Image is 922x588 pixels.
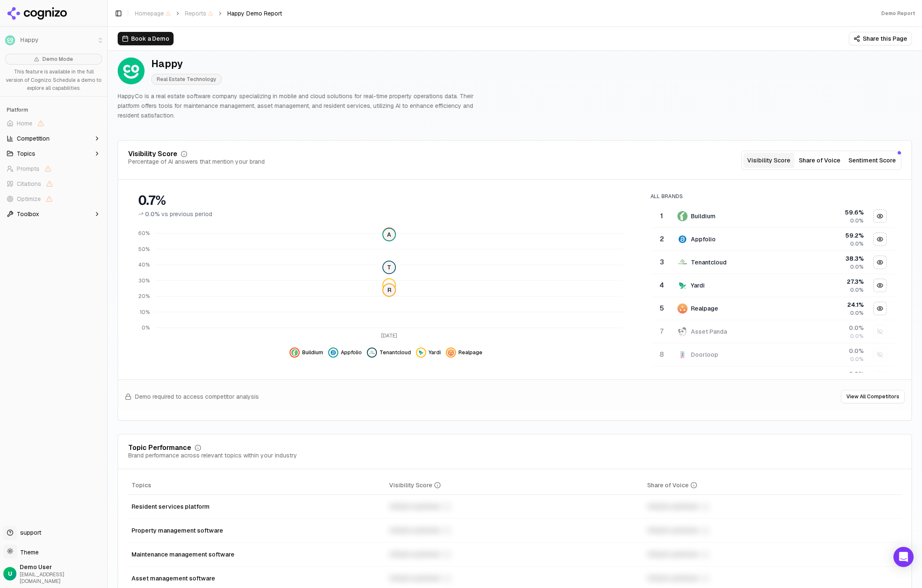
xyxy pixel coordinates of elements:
[647,481,697,489] div: Share of Voice
[3,207,104,221] button: Toolbox
[651,205,895,228] tr: 1buildiumBuildium59.6%0.0%Hide buildium data
[794,153,845,168] button: Share of Voice
[3,132,104,145] button: Competition
[118,32,174,45] button: Book a Demo
[330,349,337,356] img: appfolio
[429,349,441,356] span: Yardi
[677,350,688,360] img: doorloop
[128,451,297,460] div: Brand performance across relevant topics within your industry
[647,573,898,583] div: Unlock premium
[383,229,395,240] span: A
[227,9,282,18] span: Happy Demo Report
[17,119,32,128] span: Home
[379,349,411,356] span: Tenantcloud
[677,303,688,314] img: realpage
[138,230,150,237] tspan: 60%
[416,348,441,358] button: Hide yardi data
[341,349,362,356] span: Appfolio
[800,301,864,309] div: 24.1 %
[383,284,395,296] span: R
[845,153,899,168] button: Sentiment Score
[691,258,727,267] div: Tenantcloud
[140,309,150,316] tspan: 10%
[128,151,177,157] div: Visibility Score
[8,570,12,578] span: U
[651,193,895,200] div: All Brands
[138,262,150,269] tspan: 40%
[800,277,864,286] div: 27.3 %
[389,481,441,489] div: Visibility Score
[302,349,323,356] span: Buildium
[849,32,912,45] button: Share this Page
[873,279,887,292] button: Hide yardi data
[389,549,640,559] div: Unlock premium
[139,277,150,284] tspan: 30%
[873,325,887,338] button: Show asset panda data
[5,68,102,93] p: This feature is available in the full version of Cognizo. Schedule a demo to explore all capabili...
[369,349,375,356] img: tenantcloud
[17,149,35,158] span: Topics
[691,327,727,336] div: Asset Panda
[850,217,864,224] span: 0.0%
[17,134,50,143] span: Competition
[655,303,669,314] div: 5
[290,348,323,358] button: Hide buildium data
[383,279,395,291] img: yardi
[850,287,864,293] span: 0.0%
[655,211,669,221] div: 1
[651,228,895,251] tr: 2appfolioAppfolio59.2%0.0%Hide appfolio data
[655,327,669,337] div: 7
[132,550,382,559] div: Maintenance management software
[446,348,482,358] button: Hide realpage data
[185,9,213,18] span: Reports
[128,444,191,451] div: Topic Performance
[151,57,222,71] div: Happy
[138,293,150,300] tspan: 20%
[418,349,424,356] img: yardi
[389,525,640,536] div: Unlock premium
[800,347,864,355] div: 0.0 %
[677,211,688,221] img: buildium
[743,153,794,168] button: Visibility Score
[850,240,864,247] span: 0.0%
[800,231,864,240] div: 59.2 %
[381,332,397,339] tspan: [DATE]
[800,324,864,332] div: 0.0 %
[677,280,688,290] img: yardi
[850,356,864,363] span: 0.0%
[138,246,150,253] tspan: 50%
[691,235,716,243] div: Appfolio
[17,165,40,173] span: Prompts
[135,9,282,18] nav: breadcrumb
[118,57,145,84] img: Happy
[17,210,39,218] span: Toolbox
[17,180,41,188] span: Citations
[20,563,104,571] span: Demo User
[800,208,864,217] div: 59.6 %
[389,502,640,512] div: Unlock premium
[128,476,386,495] th: Topics
[651,297,895,320] tr: 5realpageRealpage24.1%0.0%Hide realpage data
[644,476,901,495] th: shareOfVoice
[128,157,265,166] div: Percentage of AI answers that mention your brand
[850,310,864,316] span: 0.0%
[132,574,382,583] div: Asset management software
[17,549,39,556] span: Theme
[691,350,718,359] div: Doorloop
[142,325,150,332] tspan: 0%
[386,476,643,495] th: visibilityScore
[458,349,482,356] span: Realpage
[145,210,160,218] span: 0.0%
[118,91,494,120] p: HappyCo is a real estate software company specializing in mobile and cloud solutions for real-tim...
[873,256,887,269] button: Hide tenantcloud data
[655,350,669,360] div: 8
[677,234,688,244] img: appfolio
[389,573,640,583] div: Unlock premium
[161,210,212,218] span: vs previous period
[881,10,915,17] div: Demo Report
[655,280,669,290] div: 4
[132,526,382,535] div: Property management software
[383,262,395,274] span: T
[135,392,259,401] span: Demo required to access competitor analysis
[135,9,171,18] span: Homepage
